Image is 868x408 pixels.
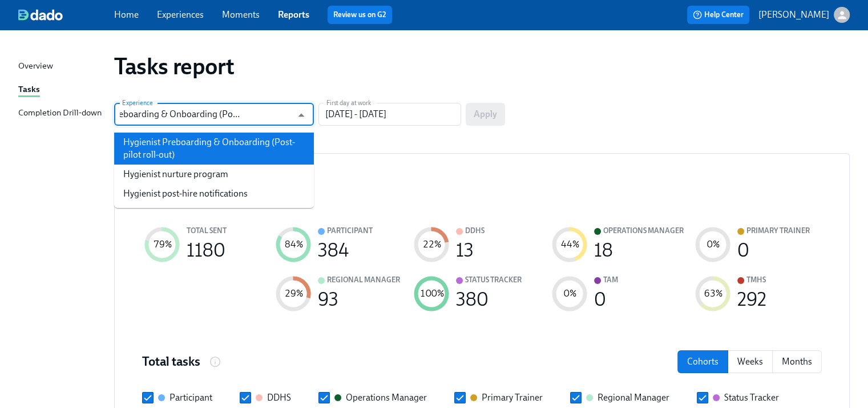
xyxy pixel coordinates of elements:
button: Review us on G2 [328,6,392,24]
text: 100 % [420,288,444,299]
div: Regional Manager [327,274,400,286]
button: Help Center [687,6,749,24]
div: Regional Manager [597,391,669,404]
button: Close [292,106,310,124]
img: dado [18,9,63,21]
li: Hygienist nurture program [114,165,314,184]
text: 0 % [564,288,576,299]
div: Primary Trainer [746,225,810,237]
p: [PERSON_NAME] [758,9,829,21]
div: 18 [594,244,613,257]
div: 384 [318,244,349,257]
text: 22 % [423,239,441,250]
text: 63 % [704,288,722,299]
div: TAM [603,274,618,286]
div: DDHS [465,225,485,237]
text: 84 % [285,239,303,250]
div: Operations Manager [346,391,427,404]
div: Participant [327,225,373,237]
text: 29 % [285,288,303,299]
p: Weeks [737,355,763,368]
div: 93 [318,293,338,306]
h4: Total tasks [142,353,200,370]
a: Tasks [18,83,105,97]
span: Help Center [693,9,744,21]
div: date filter [677,350,822,373]
div: 13 [456,244,474,257]
a: Home [114,9,139,20]
div: Operations Manager [603,225,684,237]
a: Review us on G2 [333,9,386,21]
button: months [772,350,822,373]
li: Hygienist Preboarding & Onboarding (Post-pilot roll-out) [114,133,314,165]
svg: The number of tasks that started in a month/week or all tasks sent to a specific cohort [209,356,221,367]
a: dado [18,9,114,21]
h1: Tasks report [114,53,234,80]
div: TMHS [746,274,766,286]
text: 44 % [561,239,579,250]
a: Overview [18,59,105,74]
div: Primary Trainer [482,391,543,404]
div: Overview [18,59,53,74]
div: 0 [737,244,749,257]
div: TOTAL SENT [187,225,227,237]
text: 79 % [154,239,172,250]
div: 1180 [187,244,225,257]
button: weeks [728,350,773,373]
a: Experiences [157,9,204,20]
div: 380 [456,293,488,306]
a: Reports [278,9,309,20]
button: cohorts [677,350,728,373]
button: [PERSON_NAME] [758,7,850,23]
div: Participant [169,391,212,404]
li: Hygienist post-hire notifications [114,184,314,203]
p: Months [782,355,812,368]
div: 0 [594,293,606,306]
div: Completion Drill-down [18,106,102,121]
div: Tasks [18,83,40,97]
p: Cohorts [687,355,718,368]
text: 0 % [707,239,720,250]
div: 292 [737,293,766,306]
div: Status Tracker [724,391,779,404]
div: DDHS [267,391,291,404]
a: Completion Drill-down [18,106,105,121]
a: Moments [222,9,260,20]
div: Status Tracker [465,274,522,286]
